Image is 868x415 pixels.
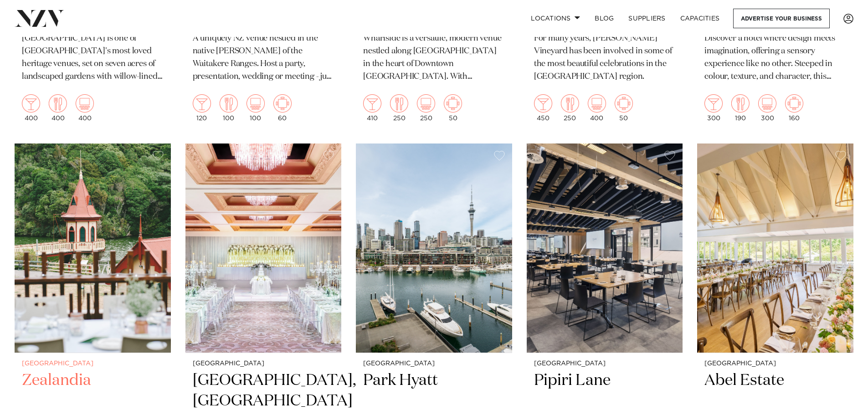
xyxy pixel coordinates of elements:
[15,10,64,26] img: nzv-logo.png
[704,94,723,113] img: cocktail.png
[615,94,633,113] img: meeting.png
[273,94,292,122] div: 60
[15,143,171,353] img: Rātā Cafe at Zealandia
[22,32,164,83] p: [GEOGRAPHIC_DATA] is one of [GEOGRAPHIC_DATA]'s most loved heritage venues, set on seven acres of...
[561,94,579,122] div: 250
[49,94,67,113] img: dining.png
[534,360,676,367] small: [GEOGRAPHIC_DATA]
[247,94,265,122] div: 100
[534,94,552,113] img: cocktail.png
[785,94,803,122] div: 160
[390,94,408,122] div: 250
[247,94,265,113] img: theatre.png
[785,94,803,113] img: meeting.png
[76,94,94,113] img: theatre.png
[390,94,408,113] img: dining.png
[704,32,846,83] p: Discover a hotel where design meets imagination, offering a sensory experience like no other. Ste...
[444,94,462,122] div: 50
[417,94,435,113] img: theatre.png
[193,94,211,122] div: 120
[193,32,334,83] p: A uniquely NZ venue nestled in the native [PERSON_NAME] of the Waitakere Ranges. Host a party, pr...
[758,94,776,122] div: 300
[22,360,164,367] small: [GEOGRAPHIC_DATA]
[758,94,776,113] img: theatre.png
[534,94,552,122] div: 450
[704,360,846,367] small: [GEOGRAPHIC_DATA]
[615,94,633,122] div: 50
[561,94,579,113] img: dining.png
[273,94,292,113] img: meeting.png
[417,94,435,122] div: 250
[363,360,505,367] small: [GEOGRAPHIC_DATA]
[76,94,94,122] div: 400
[524,9,587,28] a: Locations
[621,9,673,28] a: SUPPLIERS
[363,94,381,113] img: cocktail.png
[22,94,40,122] div: 400
[731,94,750,122] div: 190
[704,94,723,122] div: 300
[49,94,67,122] div: 400
[220,94,238,122] div: 100
[363,94,381,122] div: 410
[588,94,606,122] div: 400
[22,94,40,113] img: cocktail.png
[731,94,750,113] img: dining.png
[534,32,676,83] p: For many years, [PERSON_NAME] Vineyard has been involved in some of the most beautiful celebratio...
[193,94,211,113] img: cocktail.png
[733,9,830,28] a: Advertise your business
[193,360,334,367] small: [GEOGRAPHIC_DATA]
[220,94,238,113] img: dining.png
[363,32,505,83] p: Wharfside is a versatile, modern venue nestled along [GEOGRAPHIC_DATA] in the heart of Downtown [...
[444,94,462,113] img: meeting.png
[673,9,727,28] a: Capacities
[588,94,606,113] img: theatre.png
[587,9,621,28] a: BLOG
